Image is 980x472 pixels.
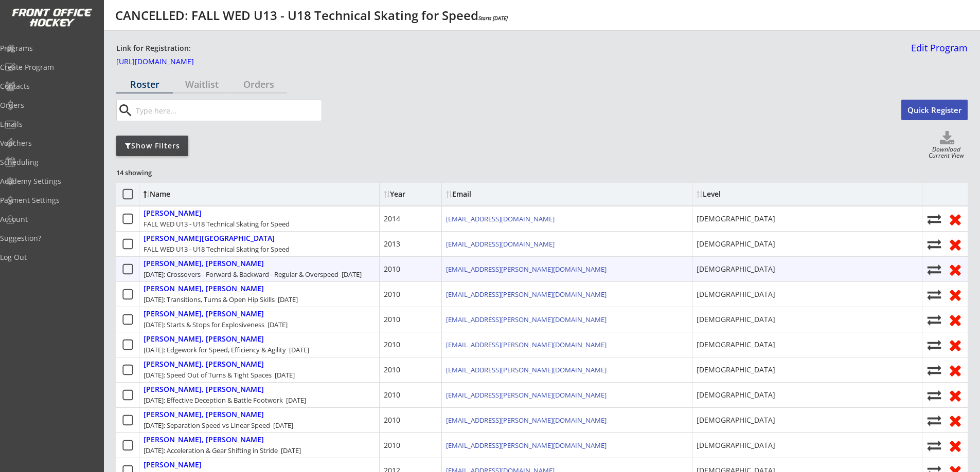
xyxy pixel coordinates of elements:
div: 2010 [384,314,400,325]
div: [DATE]: Effective Deception & Battle Footwork [DATE] [144,395,306,405]
img: FOH%20White%20Logo%20Transparent.png [11,8,93,27]
div: [DEMOGRAPHIC_DATA] [697,440,775,450]
div: [PERSON_NAME], [PERSON_NAME] [144,436,264,444]
div: [PERSON_NAME], [PERSON_NAME] [144,385,264,394]
div: [PERSON_NAME][GEOGRAPHIC_DATA] [144,234,275,243]
button: Remove from roster (no refund) [947,236,964,252]
div: Year [384,191,437,198]
div: 2014 [384,214,400,224]
div: [DEMOGRAPHIC_DATA] [697,365,775,375]
div: [DEMOGRAPHIC_DATA] [697,289,775,299]
div: [DATE]: Edgework for Speed, Efficiency & Agility [DATE] [144,345,309,354]
div: 2010 [384,289,400,299]
div: [PERSON_NAME], [PERSON_NAME] [144,259,264,268]
a: [EMAIL_ADDRESS][PERSON_NAME][DOMAIN_NAME] [446,290,607,299]
a: [EMAIL_ADDRESS][PERSON_NAME][DOMAIN_NAME] [446,315,607,324]
div: 2010 [384,264,400,274]
div: [DATE]: Crossovers - Forward & Backward - Regular & Overspeed [DATE] [144,270,362,279]
button: search [117,102,134,119]
div: Link for Registration: [116,43,192,54]
div: [PERSON_NAME], [PERSON_NAME] [144,410,264,419]
button: Move player [926,388,942,402]
div: [DEMOGRAPHIC_DATA] [697,214,775,224]
div: 2010 [384,415,400,425]
div: 2010 [384,390,400,400]
div: [PERSON_NAME], [PERSON_NAME] [144,285,264,293]
div: [DATE]: Transitions, Turns & Open Hip Skills [DATE] [144,295,298,304]
div: 14 showing [116,168,190,177]
button: Move player [926,338,942,352]
div: Email [446,191,539,198]
div: 2010 [384,339,400,350]
div: FALL WED U13 - U18 Technical Skating for Speed [144,219,290,229]
button: Remove from roster (no refund) [947,312,964,328]
div: Download Current View [925,146,968,160]
a: [EMAIL_ADDRESS][PERSON_NAME][DOMAIN_NAME] [446,265,607,274]
div: [DEMOGRAPHIC_DATA] [697,264,775,274]
div: [DEMOGRAPHIC_DATA] [697,314,775,325]
button: Move player [926,262,942,276]
a: Edit Program [907,43,968,61]
div: [DEMOGRAPHIC_DATA] [697,239,775,249]
div: [PERSON_NAME] [144,461,202,469]
a: [EMAIL_ADDRESS][PERSON_NAME][DOMAIN_NAME] [446,340,607,349]
button: Move player [926,288,942,301]
div: [DEMOGRAPHIC_DATA] [697,415,775,425]
div: 2013 [384,239,400,249]
div: Level [697,191,789,198]
button: Remove from roster (no refund) [947,261,964,277]
input: Type here... [134,100,322,121]
button: Remove from roster (no refund) [947,337,964,353]
button: Move player [926,439,942,452]
button: Move player [926,363,942,377]
a: [EMAIL_ADDRESS][DOMAIN_NAME] [446,239,555,249]
div: [DATE]: Acceleration & Gear Shifting in Stride [DATE] [144,446,301,455]
em: Starts [DATE] [478,14,508,22]
div: [PERSON_NAME], [PERSON_NAME] [144,360,264,369]
button: Move player [926,212,942,226]
div: [DEMOGRAPHIC_DATA] [697,390,775,400]
button: Move player [926,237,942,251]
div: Orders [230,80,287,89]
a: [EMAIL_ADDRESS][PERSON_NAME][DOMAIN_NAME] [446,390,607,400]
div: CANCELLED: FALL WED U13 - U18 Technical Skating for Speed [115,9,508,22]
a: [EMAIL_ADDRESS][DOMAIN_NAME] [446,214,555,223]
div: 2010 [384,365,400,375]
div: [DATE]: Separation Speed vs Linear Speed [DATE] [144,421,293,430]
div: [PERSON_NAME] [144,209,202,218]
button: Click to download full roster. Your browser settings may try to block it, check your security set... [926,131,968,146]
button: Quick Register [901,100,968,120]
button: Move player [926,413,942,427]
button: Remove from roster (no refund) [947,438,964,454]
button: Remove from roster (no refund) [947,211,964,227]
div: [DATE]: Speed Out of Turns & Tight Spaces [DATE] [144,370,295,380]
div: [DEMOGRAPHIC_DATA] [697,339,775,350]
div: Roster [116,80,173,89]
div: Waitlist [173,80,230,89]
div: [PERSON_NAME], [PERSON_NAME] [144,310,264,318]
button: Remove from roster (no refund) [947,287,964,303]
button: Remove from roster (no refund) [947,412,964,428]
button: Move player [926,313,942,327]
a: [EMAIL_ADDRESS][PERSON_NAME][DOMAIN_NAME] [446,441,607,450]
div: FALL WED U13 - U18 Technical Skating for Speed [144,244,290,254]
a: [EMAIL_ADDRESS][PERSON_NAME][DOMAIN_NAME] [446,365,607,374]
a: [URL][DOMAIN_NAME] [116,58,219,69]
a: [EMAIL_ADDRESS][PERSON_NAME][DOMAIN_NAME] [446,416,607,425]
div: Name [144,191,227,198]
div: 2010 [384,440,400,450]
div: [DATE]: Starts & Stops for Explosiveness [DATE] [144,320,288,329]
button: Remove from roster (no refund) [947,362,964,378]
div: [PERSON_NAME], [PERSON_NAME] [144,335,264,344]
div: Show Filters [116,141,188,151]
button: Remove from roster (no refund) [947,387,964,403]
